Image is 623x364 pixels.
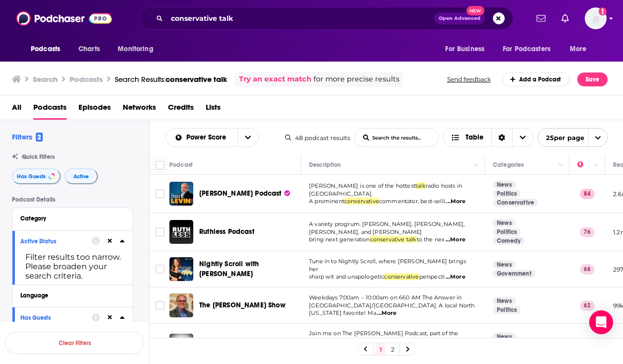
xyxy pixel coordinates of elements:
img: Mark Levin Podcast [169,182,193,206]
button: Open AdvancedNew [434,12,485,24]
span: Quick Filters [22,153,55,160]
a: Politics [493,190,521,198]
a: Nightly Scroll with [PERSON_NAME] [199,259,298,279]
span: [PERSON_NAME] Podcast [199,189,282,198]
span: conservative talk [370,236,417,243]
div: Filter results too narrow. Please broaden your search criteria. [20,252,125,281]
span: A prominent [309,198,344,205]
button: Has Guests [20,311,92,324]
div: 48 podcast results [285,134,350,142]
button: Column Actions [591,159,603,171]
p: 84 [580,189,595,199]
span: Monitoring [118,42,153,56]
span: [GEOGRAPHIC_DATA]/[GEOGRAPHIC_DATA]. A local North [US_STATE] favorite! Ma [309,302,475,317]
span: Has Guests [17,174,46,179]
span: All [12,99,21,120]
a: News [493,181,516,189]
a: Try an exact match [239,73,311,85]
h2: Choose List sort [165,128,259,147]
a: Podcasts [33,99,67,120]
p: 68 [580,264,595,274]
button: open menu [166,134,237,141]
a: Government [493,270,536,278]
span: Toggle select row [156,301,164,310]
img: The Tudor Dixon Podcast [169,334,193,358]
img: Nightly Scroll with Hayley [169,257,193,281]
img: The Mark Davis Show [169,293,193,317]
span: 2 [36,133,43,142]
button: Active Status [20,235,92,247]
a: [PERSON_NAME] Podcast [199,189,290,199]
span: New [467,6,484,15]
a: News [493,261,516,269]
button: Send feedback [444,75,494,83]
span: Active [74,174,89,179]
div: Categories [493,159,524,171]
div: Search Results: [115,74,227,84]
span: Nightly Scroll with [PERSON_NAME] [199,260,259,278]
p: 76 [580,227,595,237]
span: [PERSON_NAME] is one of the hottest [309,182,415,189]
span: Open Advanced [439,16,480,21]
a: News [493,219,516,227]
span: Weekdays 7:00am – 10:00am on 660 AM The Answer in [309,294,462,301]
span: Tune in to Nightly Scroll, where [PERSON_NAME] brings her [309,258,466,273]
button: open menu [496,40,565,59]
button: open menu [538,128,608,147]
span: Charts [78,42,100,56]
span: The [PERSON_NAME] Show [199,301,286,309]
span: ...More [446,273,466,281]
a: Episodes [78,99,111,120]
span: radio hosts in [GEOGRAPHIC_DATA]. [309,182,462,197]
span: 25 per page [538,130,584,146]
a: 1 [376,343,386,355]
a: Show notifications dropdown [533,10,549,27]
span: Logged in as kileycampbell [585,7,607,29]
img: Podchaser - Follow, Share and Rate Podcasts [16,9,112,28]
div: Language [20,292,118,299]
a: News [493,297,516,305]
button: Language [20,289,125,301]
a: Politics [493,306,521,314]
a: Networks [123,99,156,120]
img: User Profile [585,7,607,29]
a: The [PERSON_NAME] Show [199,300,286,310]
a: Charts [72,40,106,59]
button: open menu [24,40,73,59]
span: Power Score [186,134,230,141]
span: ...More [446,198,466,206]
p: Podcast Details [12,196,133,203]
span: A variety progrum. [PERSON_NAME], [PERSON_NAME], [PERSON_NAME], and [PERSON_NAME] [309,220,465,235]
div: Active Status [20,238,85,245]
div: Power Score [577,159,591,171]
h3: Podcasts [70,74,103,84]
div: Open Intercom Messenger [589,310,613,334]
button: Clear Filters [5,332,144,354]
span: bring next generation [309,236,370,243]
div: Sort Direction [491,129,512,146]
h2: Filters [12,132,43,142]
button: open menu [563,40,599,59]
a: News [493,333,516,341]
p: 62 [580,300,595,310]
button: Column Actions [470,159,482,171]
span: Toggle select row [156,227,164,236]
span: Credits [168,99,194,120]
button: open menu [111,40,166,59]
span: ...More [377,309,396,317]
button: Column Actions [555,159,567,171]
span: Ruthless Podcast [199,227,254,236]
div: Category [20,215,118,222]
div: Podcast [169,159,193,171]
span: Podcasts [31,42,60,56]
span: Toggle select row [156,265,164,274]
span: Table [466,134,483,141]
a: Comedy [493,237,525,245]
button: open menu [438,40,497,59]
span: sharp wit and unapologetic [309,273,384,280]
